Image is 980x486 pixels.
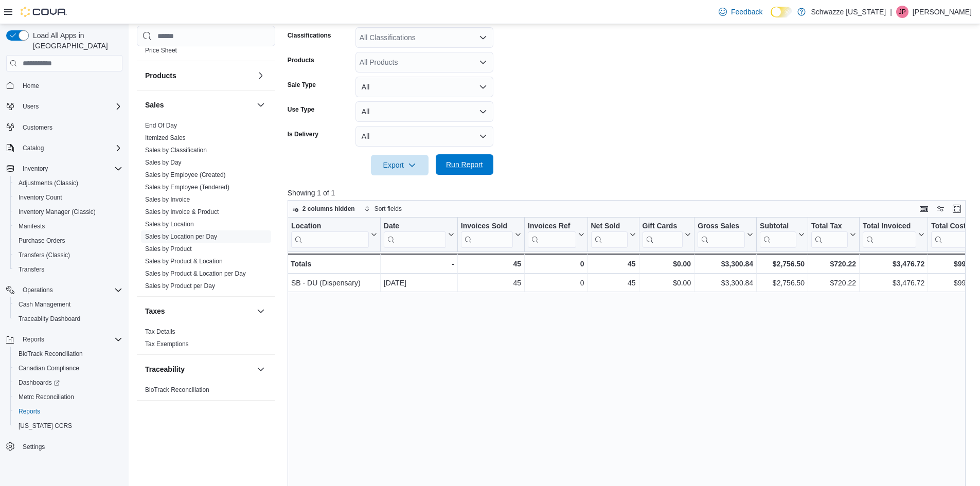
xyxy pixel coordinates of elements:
[14,177,82,189] a: Adjustments (Classic)
[14,313,122,325] span: Traceabilty Dashboard
[145,171,226,179] span: Sales by Employee (Created)
[145,282,215,290] span: Sales by Product per Day
[145,328,175,336] span: Tax Details
[14,362,122,374] span: Canadian Compliance
[145,208,219,215] a: Sales by Invoice & Product
[19,379,60,387] span: Dashboards
[19,441,49,453] a: Settings
[10,347,127,361] button: BioTrack Reconciliation
[19,333,48,346] button: Reports
[10,190,127,205] button: Inventory Count
[19,422,72,430] span: [US_STATE] CCRS
[10,419,127,433] button: [US_STATE] CCRS
[145,208,219,216] span: Sales by Invoice & Product
[288,130,318,138] label: Is Delivery
[461,258,521,270] div: 45
[14,206,122,218] span: Inventory Manager (Classic)
[145,328,175,335] a: Tax Details
[29,30,122,51] span: Load All Apps in [GEOGRAPHIC_DATA]
[698,258,753,270] div: $3,300.84
[23,82,39,90] span: Home
[288,105,314,114] label: Use Type
[355,101,493,122] button: All
[145,364,185,374] h3: Traceability
[145,47,177,54] a: Price Sheet
[19,121,122,134] span: Customers
[377,155,422,175] span: Export
[145,282,215,290] a: Sales by Product per Day
[528,222,584,248] button: Invoices Ref
[19,315,80,323] span: Traceabilty Dashboard
[19,333,122,346] span: Reports
[145,245,192,253] a: Sales by Product
[145,100,164,110] h3: Sales
[19,208,96,216] span: Inventory Manager (Classic)
[145,100,253,110] button: Sales
[591,222,635,248] button: Net Sold
[591,222,627,248] div: Net Sold
[23,443,45,451] span: Settings
[10,248,127,262] button: Transfers (Classic)
[360,203,406,215] button: Sort fields
[6,74,122,481] nav: Complex example
[19,100,122,113] span: Users
[461,222,521,248] button: Invoices Sold
[14,263,122,276] span: Transfers
[19,284,57,296] button: Operations
[14,298,75,311] a: Cash Management
[863,222,924,248] button: Total Invoiced
[19,350,83,358] span: BioTrack Reconciliation
[461,277,521,289] div: 45
[528,222,576,231] div: Invoices Ref
[899,6,906,18] span: JP
[145,46,177,55] span: Price Sheet
[145,233,217,240] a: Sales by Location per Day
[2,78,127,93] button: Home
[291,258,377,270] div: Totals
[145,134,186,142] span: Itemized Sales
[642,222,691,248] button: Gift Cards
[371,155,429,175] button: Export
[591,258,635,270] div: 45
[255,99,267,111] button: Sales
[10,205,127,219] button: Inventory Manager (Classic)
[145,245,192,253] span: Sales by Product
[19,163,122,175] span: Inventory
[10,297,127,312] button: Cash Management
[19,251,70,259] span: Transfers (Classic)
[14,191,122,204] span: Inventory Count
[23,123,52,132] span: Customers
[14,235,122,247] span: Purchase Orders
[10,375,127,390] a: Dashboards
[760,277,805,289] div: $2,756.50
[145,258,223,265] a: Sales by Product & Location
[10,176,127,190] button: Adjustments (Classic)
[14,391,78,403] a: Metrc Reconciliation
[642,222,683,248] div: Gift Card Sales
[918,203,930,215] button: Keyboard shortcuts
[14,249,122,261] span: Transfers (Classic)
[10,262,127,277] button: Transfers
[137,119,275,296] div: Sales
[23,102,39,111] span: Users
[642,277,691,289] div: $0.00
[19,407,40,416] span: Reports
[436,154,493,175] button: Run Report
[145,184,229,191] a: Sales by Employee (Tendered)
[591,277,635,289] div: 45
[145,70,253,81] button: Products
[291,222,377,248] button: Location
[2,141,127,155] button: Catalog
[288,81,316,89] label: Sale Type
[2,161,127,176] button: Inventory
[19,142,48,154] button: Catalog
[14,362,83,374] a: Canadian Compliance
[145,221,194,228] a: Sales by Location
[931,222,971,248] div: Total Cost
[384,222,446,248] div: Date
[19,142,122,154] span: Catalog
[698,222,753,248] button: Gross Sales
[19,222,45,230] span: Manifests
[255,363,267,375] button: Traceability
[14,348,87,360] a: BioTrack Reconciliation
